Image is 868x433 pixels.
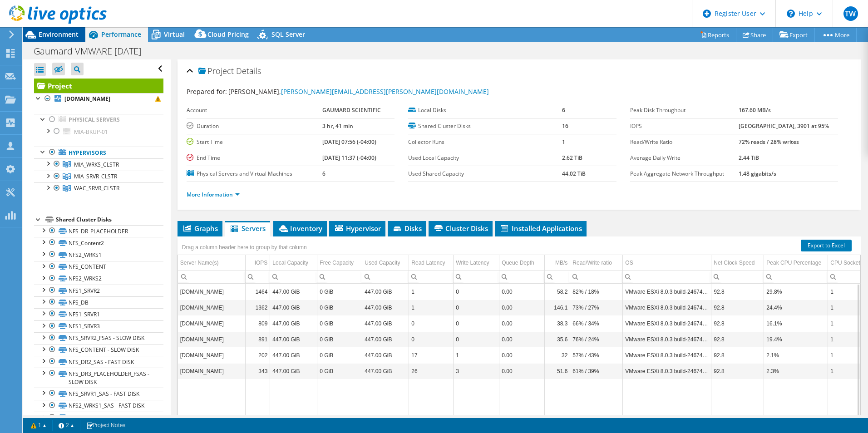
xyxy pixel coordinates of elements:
td: Column Free Capacity, Filter cell [317,271,362,283]
label: Prepared for: [187,87,227,96]
td: Column OS, Filter cell [623,271,711,283]
td: Column Queue Depth, Value 0.00 [499,331,545,347]
td: Column Queue Depth, Value 0.00 [499,315,545,331]
a: NFS_DR2_SAS - FAST DISK [34,356,163,368]
label: Peak Aggregate Network Throughput [630,169,739,178]
td: Column Used Capacity, Value 447.00 GiB [362,331,409,347]
a: NFS2_WRKS1_SAS - FAST DISK [34,400,163,412]
td: Column Server Name(s), Filter cell [178,271,246,283]
a: NFS1_SRVR1 [34,308,163,320]
span: MIA-BKUP-01 [74,128,108,136]
label: Physical Servers and Virtual Machines [187,169,322,178]
td: OS Column [623,255,711,271]
td: Column Write Latency, Value 1 [454,347,499,363]
td: Column Used Capacity, Value 447.00 GiB [362,300,409,315]
span: Graphs [182,224,218,233]
td: Column Read/Write ratio, Value 57% / 43% [570,347,623,363]
td: IOPS Column [246,255,270,271]
span: TW [843,6,858,21]
td: Column Read Latency, Value 0 [409,331,454,347]
div: Read Latency [411,257,445,268]
td: Column Queue Depth, Value 0.00 [499,284,545,300]
span: Performance [101,30,141,39]
a: Export to Excel [801,240,852,251]
div: Read/Write ratio [572,257,612,268]
div: Free Capacity [320,257,354,268]
a: WAC_SRVR_CLSTR [34,182,163,194]
a: NFS_CONTENT [34,261,163,273]
td: Column OS, Value VMware ESXi 8.0.3 build-24674464 [623,284,711,300]
label: Duration [187,122,322,131]
td: Column Write Latency, Value 0 [454,331,499,347]
td: Column Read/Write ratio, Value 61% / 39% [570,363,623,379]
td: Column Queue Depth, Value 0.00 [499,347,545,363]
b: 6 [322,170,325,177]
label: Shared Cluster Disks [408,122,562,131]
a: NFS_CONTENT - SLOW DISK [34,344,163,356]
td: Column Read Latency, Value 17 [409,347,454,363]
td: Column Write Latency, Value 0 [454,284,499,300]
td: Column Local Capacity, Value 447.00 GiB [270,300,317,315]
a: Export [773,28,815,42]
td: MB/s Column [545,255,570,271]
td: Column Free Capacity, Value 0 GiB [317,363,362,379]
a: NFS2_WRKS1 [34,249,163,261]
td: Column Queue Depth, Value 0.00 [499,363,545,379]
td: Column Peak CPU Percentage, Value 16.1% [764,315,828,331]
td: Column Free Capacity, Value 0 GiB [317,347,362,363]
td: Used Capacity Column [362,255,409,271]
label: Read/Write Ratio [630,138,739,147]
td: Column MB/s, Value 38.3 [545,315,570,331]
td: Column Used Capacity, Value 447.00 GiB [362,284,409,300]
a: NFS_DB [34,296,163,308]
td: Column Peak CPU Percentage, Value 29.8% [764,284,828,300]
td: Local Capacity Column [270,255,317,271]
td: Column OS, Value VMware ESXi 8.0.3 build-24674464 [623,347,711,363]
b: [DATE] 07:56 (-04:00) [322,138,376,146]
a: NFS1_SRVR2 [34,285,163,296]
label: Average Daily Write [630,153,739,162]
div: Local Capacity [272,257,308,268]
div: Net Clock Speed [714,257,755,268]
td: Column IOPS, Value 1464 [246,284,270,300]
b: 16 [562,122,568,130]
td: Column Net Clock Speed, Value 92.8 [711,284,764,300]
b: 1.48 gigabits/s [739,170,776,177]
span: MIA_WRKS_CLSTR [74,161,119,168]
td: Column Local Capacity, Value 447.00 GiB [270,331,317,347]
td: Column Read Latency, Value 1 [409,284,454,300]
label: IOPS [630,122,739,131]
td: Column OS, Value VMware ESXi 8.0.3 build-24674464 [623,363,711,379]
td: Column Local Capacity, Value 447.00 GiB [270,284,317,300]
b: 1 [562,138,565,146]
td: Column MB/s, Value 51.6 [545,363,570,379]
td: Column OS, Value VMware ESXi 8.0.3 build-24674464 [623,300,711,315]
td: Column Local Capacity, Value 447.00 GiB [270,363,317,379]
td: Column Server Name(s), Value mia-esxi-01.gaumard.com [178,315,246,331]
td: Column Local Capacity, Filter cell [270,271,317,283]
a: NFS_DR1_FSAS - SLOW DISK [34,412,163,423]
span: Environment [39,30,79,39]
td: Column Server Name(s), Value mia-esxi-02.gaumard.com [178,331,246,347]
td: Column Server Name(s), Value mia-esxi-04.gaumard.com [178,300,246,315]
label: End Time [187,153,322,162]
b: 6 [562,106,565,114]
td: Column Write Latency, Filter cell [454,271,499,283]
div: Drag a column header here to group by that column [180,241,309,254]
label: Used Local Capacity [408,153,562,162]
b: 2.62 TiB [562,154,582,162]
div: Write Latency [456,257,489,268]
span: WAC_SRVR_CLSTR [74,184,119,192]
span: Hypervisor [334,224,381,233]
td: Queue Depth Column [499,255,545,271]
label: Used Shared Capacity [408,169,562,178]
a: More [814,28,857,42]
a: MIA_WRKS_CLSTR [34,158,163,170]
label: Account [187,106,322,115]
a: More Information [187,191,240,198]
td: Column Server Name(s), Value mia-esxi-05.gaumard.com [178,284,246,300]
td: Column Queue Depth, Value 0.00 [499,300,545,315]
div: MB/s [555,257,567,268]
span: MIA_SRVR_CLSTR [74,172,117,180]
b: 2.44 TiB [739,154,759,162]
